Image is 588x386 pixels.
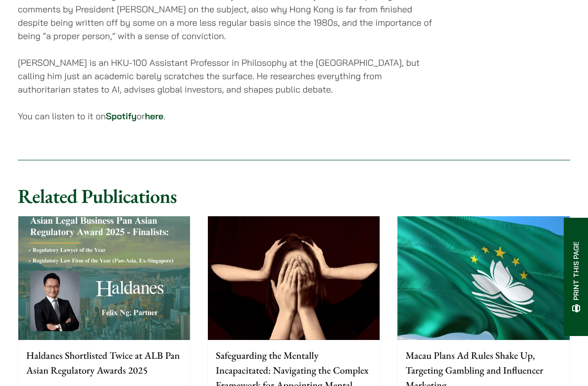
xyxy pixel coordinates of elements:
h2: Related Publications [18,184,570,208]
p: [PERSON_NAME] is an HKU-100 Assistant Professor in Philosophy at the [GEOGRAPHIC_DATA], but calli... [18,56,432,96]
p: You can listen to it on or . [18,109,432,123]
a: Spotify [106,110,137,122]
a: here [145,110,164,122]
p: Haldanes Shortlisted Twice at ALB Pan Asian Regulatory Awards 2025 [26,348,182,378]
